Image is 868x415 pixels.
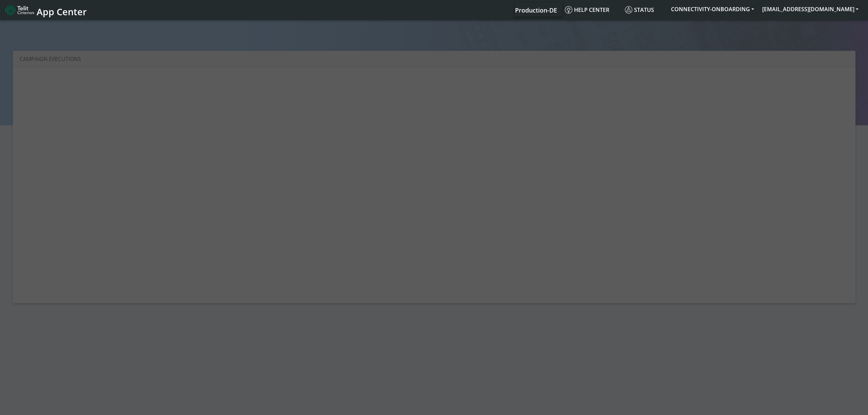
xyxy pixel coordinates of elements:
a: Status [622,3,667,17]
button: [EMAIL_ADDRESS][DOMAIN_NAME] [758,3,863,15]
a: App Center [5,3,86,17]
img: knowledge.svg [565,6,572,14]
a: Your current platform instance [515,3,557,17]
span: App Center [37,5,87,18]
a: Help center [562,3,622,17]
img: logo-telit-cinterion-gw-new.png [5,5,34,16]
span: Production-DE [515,6,557,14]
button: CONNECTIVITY-ONBOARDING [667,3,758,15]
span: Status [625,6,654,14]
span: Help center [565,6,609,14]
img: status.svg [625,6,632,14]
